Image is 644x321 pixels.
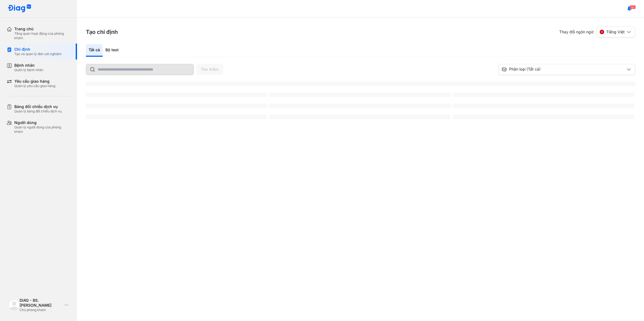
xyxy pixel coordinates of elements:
[14,63,43,68] div: Bệnh nhân
[86,82,635,86] span: ‌
[453,115,634,119] span: ‌
[86,44,103,57] div: Tất cả
[14,104,62,109] div: Bảng đối chiếu dịch vụ
[14,31,70,40] div: Tổng quan hoạt động của phòng khám
[269,104,451,108] span: ‌
[14,68,43,72] div: Quản lý bệnh nhân
[8,4,31,13] img: logo
[269,93,451,97] span: ‌
[559,26,635,37] div: Thay đổi ngôn ngữ:
[9,300,20,310] img: logo
[14,109,62,114] div: Quản lý bảng đối chiếu dịch vụ
[86,28,118,36] h3: Tạo chỉ định
[20,308,62,312] div: Chủ phòng khám
[14,84,55,88] div: Quản lý yêu cầu giao hàng
[86,104,267,108] span: ‌
[86,93,267,97] span: ‌
[269,115,451,119] span: ‌
[630,5,636,9] span: 160
[14,120,70,125] div: Người dùng
[453,93,634,97] span: ‌
[14,125,70,134] div: Quản lý người dùng của phòng khám
[197,64,223,75] button: Tìm Kiếm
[14,47,62,52] div: Chỉ định
[20,298,62,308] div: DIAG - BS. [PERSON_NAME]
[453,104,634,108] span: ‌
[14,79,55,84] div: Yêu cầu giao hàng
[103,44,121,57] div: Bộ test
[14,26,70,31] div: Trang chủ
[86,115,267,119] span: ‌
[14,52,62,56] div: Tạo và quản lý đơn xét nghiệm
